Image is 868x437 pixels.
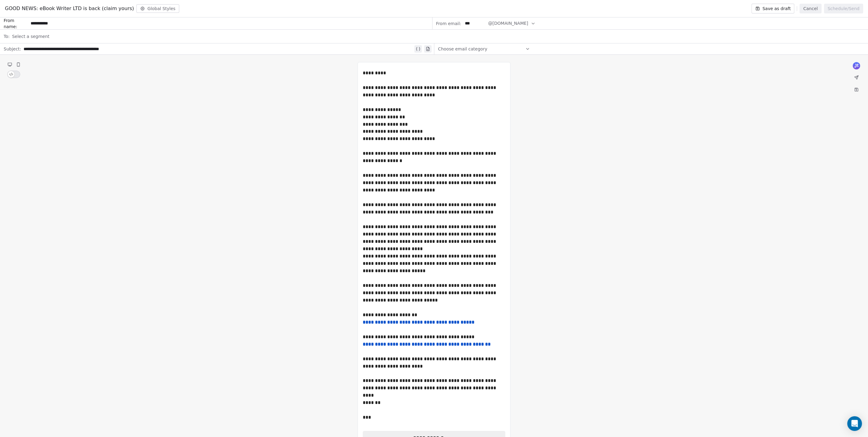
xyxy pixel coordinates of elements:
span: From name: [4,17,28,30]
span: GOOD NEWS: eBook Writer LTD is back (claim yours) [5,5,134,12]
span: Subject: [4,46,21,54]
button: Global Styles [136,4,179,13]
button: Save as draft [751,4,795,13]
span: @[DOMAIN_NAME] [488,20,528,27]
span: From email: [436,20,461,27]
div: Open Intercom Messenger [847,416,862,431]
button: Schedule/Send [824,4,863,13]
button: Cancel [799,4,821,13]
span: Select a segment [12,33,49,39]
span: To: [4,33,9,39]
span: Choose email category [438,46,487,52]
